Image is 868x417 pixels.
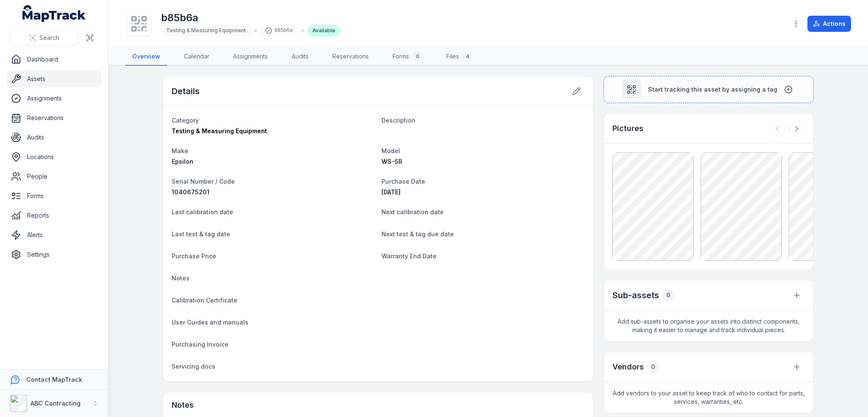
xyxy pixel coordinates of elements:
h3: Vendors [612,361,644,373]
span: Model [381,147,400,154]
span: WS-5R [381,158,402,165]
span: 1040675201 [172,188,209,196]
span: Start tracking this asset by assigning a tag [648,85,777,94]
time: 18/06/2025, 9:00:00 pm [381,188,401,196]
a: Forms [7,188,101,204]
a: MapTrack [22,5,86,22]
div: Available [307,25,340,36]
button: Start tracking this asset by assigning a tag [604,76,814,103]
span: Last test & tag date [172,230,230,238]
span: Testing & Measuring Equipment [166,27,246,34]
h3: Notes [172,399,194,411]
span: Description [381,117,415,124]
span: Purchase Price [172,252,216,260]
span: Last calibration date [172,208,233,215]
a: Locations [7,148,101,165]
a: Reports [7,207,101,224]
a: Assignments [7,90,101,107]
span: Calibration Certificate [172,297,237,304]
a: Assets [7,70,101,87]
h1: b85b6a [161,11,340,25]
span: Purchase Date [381,178,425,185]
a: Dashboard [7,51,101,68]
span: Notes [172,274,189,282]
button: Search [10,30,78,46]
a: Files4 [440,48,479,66]
strong: ABC Contracting [31,400,81,407]
a: Audits [285,48,315,66]
span: User Guides and manuals [172,319,248,326]
a: Reservations [325,48,376,66]
span: Epsilon [172,158,193,165]
a: Calendar [177,48,216,66]
span: Add vendors to your asset to keep track of who to contact for parts, services, warranties, etc. [604,382,813,413]
button: Actions [807,16,851,32]
a: Reservations [7,109,101,126]
div: 4 [462,51,473,62]
span: Warranty End Date [381,252,437,260]
span: Add sub-assets to organise your assets into distinct components, making it easier to manage and t... [604,311,813,341]
div: 0 [412,51,423,62]
a: Forms0 [386,48,429,66]
span: Purchasing Invoice [172,341,228,348]
span: Next test & tag due date [381,230,454,238]
div: 0 [662,289,674,301]
span: Serial Number / Code [172,178,235,185]
span: [DATE] [381,188,401,196]
span: Testing & Measuring Equipment [172,127,267,134]
h2: Details [172,85,200,97]
h2: Sub-assets [612,289,659,301]
span: Make [172,147,188,154]
span: Servicing docs [172,363,215,370]
div: b85b6a [260,25,298,36]
a: Alerts [7,227,101,243]
span: Category [172,117,199,124]
a: Audits [7,129,101,146]
a: Settings [7,246,101,263]
span: Next calibration date [381,208,444,215]
a: Assignments [226,48,275,66]
strong: Contact MapTrack [26,376,82,383]
div: 0 [647,361,659,373]
span: Search [39,34,59,42]
a: Overview [125,48,167,66]
h3: Pictures [612,123,643,134]
a: People [7,168,101,185]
